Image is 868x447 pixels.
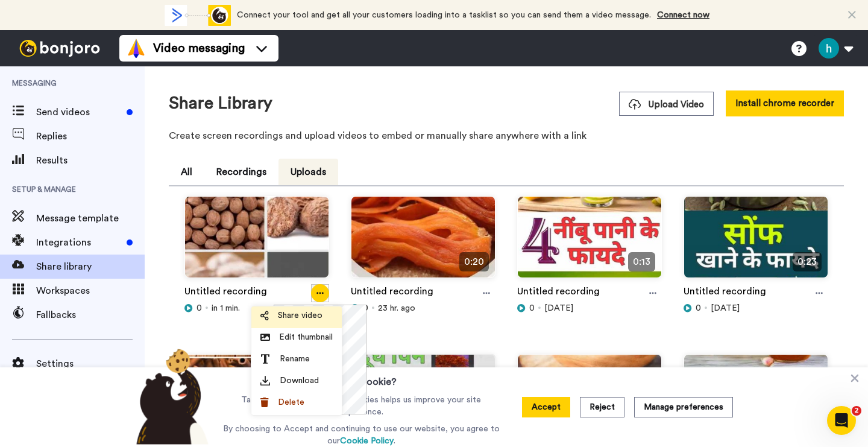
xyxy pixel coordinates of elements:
span: Workspaces [36,284,145,298]
span: Send videos [36,105,122,119]
a: Untitled recording [184,284,267,302]
a: Untitled recording [517,284,600,302]
button: All [169,159,204,185]
span: Results [36,153,145,168]
span: Upload Video [629,98,704,111]
a: Untitled recording [684,284,766,302]
span: Replies [36,129,145,144]
button: Upload Video [619,92,714,116]
span: Connect your tool and get all your customers loading into a tasklist so you can send them a video... [237,11,651,19]
span: Message template [36,211,145,226]
p: By choosing to Accept and continuing to use our website, you agree to our . [220,423,503,447]
button: Install chrome recorder [726,90,844,116]
h1: Share Library [169,94,272,113]
span: Integrations [36,235,122,250]
span: 0:20 [459,252,489,271]
span: Rename [280,353,310,365]
iframe: Intercom live chat [827,406,856,435]
span: 0:13 [628,252,655,271]
img: 13fa3a39-e285-435e-8836-a93d202b5fba_thumbnail_source_1754798993.jpg [684,355,828,446]
img: 1da50113-0521-4bbc-883e-087078c99476_thumbnail_source_1755403597.jpg [185,197,329,288]
img: bear-with-cookie.png [125,348,215,445]
span: Share library [36,259,145,274]
a: Cookie Policy [340,437,394,445]
img: 81da91a4-7f78-46dd-86be-3b928a8f1e67_thumbnail_source_1754971375.jpg [351,355,495,446]
button: Uploads [278,159,338,185]
a: Connect now [657,11,709,19]
span: Edit thumbnail [279,331,333,343]
span: 0 [529,302,535,314]
span: Download [280,375,319,387]
img: d16c81ae-9919-484e-a3a2-349a3cbe823a_thumbnail_source_1754884773.jpg [518,355,661,446]
div: [DATE] [684,302,828,314]
div: 23 hr. ago [351,302,495,314]
img: bj-logo-header-white.svg [14,40,105,57]
p: Create screen recordings and upload videos to embed or manually share anywhere with a link [169,128,844,143]
img: 66d15da5-ad34-4ee0-b076-3cae384d1256_thumbnail_source_1755144247.jpg [684,197,828,288]
span: Fallbacks [36,308,145,322]
div: in 1 min. [184,302,329,314]
img: vm-color.svg [127,39,146,58]
span: 0 [197,302,202,314]
span: Settings [36,357,145,371]
img: 789ff8fe-37c8-4f39-8878-583b569edc5f_thumbnail_source_1755231644.jpg [518,197,661,288]
button: Recordings [204,159,278,185]
span: 0:23 [793,252,822,271]
button: Reject [580,397,624,417]
span: Delete [278,396,304,408]
h3: Want a cookie? [326,367,397,389]
div: [DATE] [517,302,662,314]
span: 0 [363,302,368,314]
img: 55046e09-a112-40e5-9b07-6ea0863edcbd_thumbnail_source_1755317521.jpg [351,197,495,288]
span: 0 [696,302,701,314]
p: Taking one of our delicious cookies helps us improve your site experience. [220,394,503,418]
button: Manage preferences [634,397,733,417]
a: Untitled recording [351,284,433,302]
span: Share video [278,309,322,322]
button: Accept [522,397,570,417]
div: animation [165,5,231,26]
span: Video messaging [153,40,245,57]
span: 2 [852,406,861,416]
